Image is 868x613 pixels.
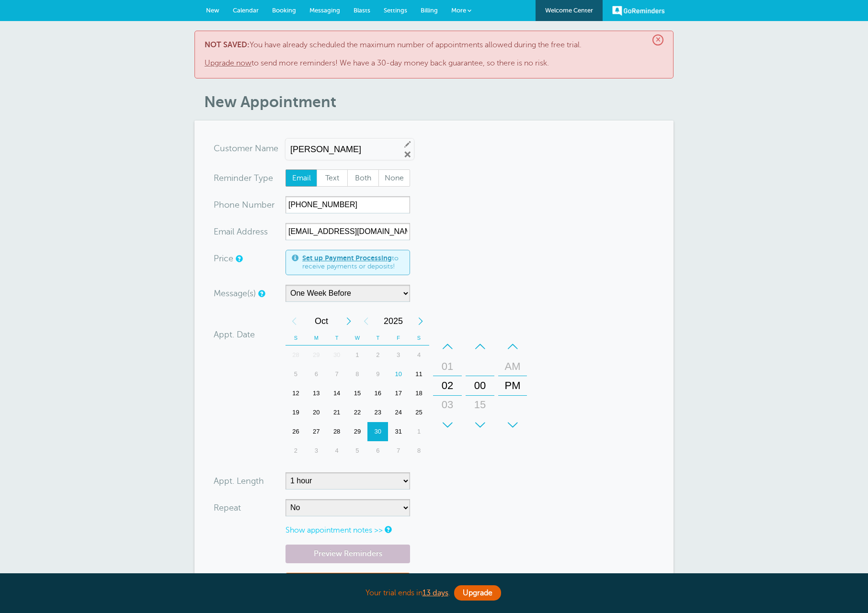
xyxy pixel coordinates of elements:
span: × [652,34,663,45]
div: 22 [347,403,368,422]
span: Calendar [233,7,259,14]
div: Friday, November 7 [388,441,409,460]
a: Show appointment notes >> [286,526,383,535]
span: Messaging [309,7,340,14]
th: T [327,331,347,346]
div: Saturday, October 18 [409,384,429,403]
div: Next Year [412,312,429,331]
th: S [409,331,429,346]
div: 14 [327,384,347,403]
div: Sunday, October 26 [286,422,306,441]
div: 1 [409,422,429,441]
div: Tuesday, September 30 [327,346,347,365]
a: Upgrade now [205,59,251,67]
a: Preview Reminders [286,545,410,563]
span: to receive payments or deposits! [302,254,404,271]
a: An optional price for the appointment. If you set a price, you can include a payment link in your... [236,256,241,262]
div: Wednesday, October 29 [347,422,368,441]
b: NOT SAVED: [205,41,250,49]
div: 25 [409,403,429,422]
div: Tuesday, October 28 [327,422,347,441]
div: ame [214,140,286,157]
div: Sunday, October 19 [286,403,306,422]
span: More [451,7,466,14]
th: F [388,331,409,346]
div: Monday, September 29 [306,346,327,365]
div: 01 [436,357,459,376]
div: 8 [347,365,368,384]
div: 00 [468,376,491,395]
div: 8 [409,441,429,460]
div: 12 [286,384,306,403]
div: 17 [388,384,409,403]
div: Previous Year [357,312,375,331]
div: Sunday, October 5 [286,365,306,384]
div: Monday, October 13 [306,384,327,403]
div: 24 [388,403,409,422]
input: Optional [286,223,410,240]
span: tomer N [229,144,262,153]
b: 13 days [423,589,448,597]
label: None [378,169,410,187]
span: Blasts [354,7,370,14]
div: 23 [367,403,388,422]
div: 21 [327,403,347,422]
div: mber [214,196,286,213]
div: Wednesday, November 5 [347,441,368,460]
a: Notes are for internal use only, and are not visible to your clients. [385,526,390,533]
div: Tuesday, October 14 [327,384,347,403]
div: 19 [286,403,306,422]
div: Saturday, October 11 [409,365,429,384]
label: Both [347,169,379,187]
div: 9 [367,365,388,384]
div: 11 [409,365,429,384]
span: il Add [230,227,252,236]
div: 29 [347,422,368,441]
div: 10 [388,365,409,384]
div: 04 [436,414,459,434]
div: 5 [347,441,368,460]
div: Wednesday, October 22 [347,403,368,422]
div: Hours [433,337,462,435]
label: Text [317,169,348,187]
label: Email [286,169,317,187]
div: 7 [327,365,347,384]
label: Reminder Type [214,174,273,182]
div: 5 [286,365,306,384]
div: ress [214,223,286,240]
div: 30 [327,346,347,365]
span: Settings [384,7,407,14]
div: Friday, October 3 [388,346,409,365]
div: PM [501,376,524,395]
label: Appt. Length [214,477,264,485]
div: 4 [327,441,347,460]
div: 13 [306,384,327,403]
div: 2 [367,346,388,365]
div: Thursday, October 30 [367,422,388,441]
div: 30 [367,422,388,441]
div: Thursday, November 6 [367,441,388,460]
a: Upgrade [454,585,501,601]
div: Thursday, October 2 [367,346,388,365]
div: Sunday, September 28 [286,346,306,365]
h1: New Appointment [204,93,674,111]
span: 2025 [375,312,412,331]
div: Saturday, October 25 [409,403,429,422]
div: 02 [436,376,459,395]
div: Monday, November 3 [306,441,327,460]
div: 31 [388,422,409,441]
div: Sunday, October 12 [286,384,306,403]
div: Sunday, November 2 [286,441,306,460]
span: Pho [214,201,229,209]
div: Monday, October 6 [306,365,327,384]
div: Friday, October 17 [388,384,409,403]
div: 28 [327,422,347,441]
div: Minutes [466,337,494,435]
div: Friday, October 31 [388,422,409,441]
div: Wednesday, October 8 [347,365,368,384]
div: Saturday, November 1 [409,422,429,441]
th: T [367,331,388,346]
a: Simple templates and custom messages will use the reminder schedule set under Settings > Reminder... [258,290,264,297]
p: You have already scheduled the maximum number of appointments allowed during the free trial. to s... [205,41,663,68]
th: M [306,331,327,346]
